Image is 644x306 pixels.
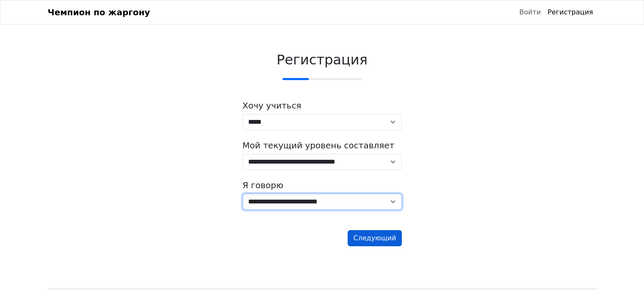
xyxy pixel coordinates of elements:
[48,4,150,21] a: Чемпион по жаргону
[243,140,395,150] label: Мой текущий уровень составляет
[243,180,284,190] label: Я говорю
[243,52,402,68] h2: Регистрация
[544,4,596,21] a: Регистрация
[348,230,401,246] button: Следующий
[243,100,301,111] label: Хочу учиться
[516,4,544,21] a: Войти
